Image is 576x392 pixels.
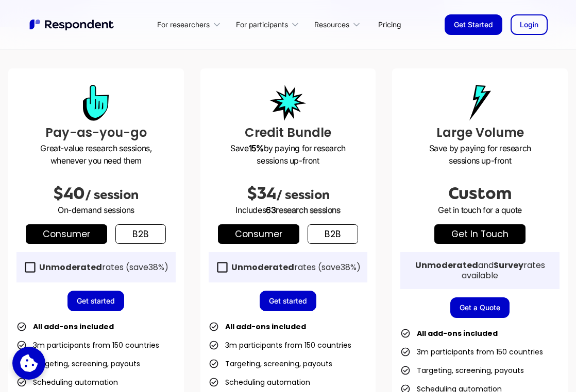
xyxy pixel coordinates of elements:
[249,143,264,153] strong: 15%
[16,338,159,352] li: 3m participants from 150 countries
[209,338,351,352] li: 3m participants from 150 countries
[85,188,139,202] span: / session
[231,262,361,273] div: rates (save )
[314,20,349,30] div: Resources
[33,322,114,332] strong: All add-ons included
[276,205,340,215] span: research sessions
[308,224,358,244] a: b2b
[236,20,288,30] div: For participants
[209,375,310,389] li: Scheduling automation
[230,12,309,37] div: For participants
[28,18,116,31] img: Untitled UI logotext
[266,205,276,215] span: 63
[434,224,526,244] a: get in touch
[370,12,409,37] a: Pricing
[67,291,124,311] a: Get started
[450,297,510,318] a: Get a Quote
[16,357,140,371] li: Targeting, screening, payouts
[400,260,560,281] div: and rates available
[26,224,107,244] a: Consumer
[16,204,176,216] p: On-demand sessions
[247,184,276,203] span: $34
[400,204,560,216] p: Get in touch for a quote
[415,259,478,271] strong: Unmoderated
[53,184,85,203] span: $40
[341,261,357,273] span: 38%
[115,224,166,244] a: b2b
[209,123,368,142] h3: Credit Bundle
[151,12,230,37] div: For researchers
[309,12,370,37] div: Resources
[28,18,116,31] a: home
[148,261,164,273] span: 38%
[218,224,299,244] a: Consumer
[400,123,560,142] h3: Large Volume
[16,142,176,167] p: Great-value research sessions, whenever you need them
[448,184,512,203] span: Custom
[209,204,368,216] p: Includes
[260,291,316,311] a: Get started
[417,328,498,338] strong: All add-ons included
[209,142,368,167] p: Save by paying for research sessions up-front
[445,14,502,35] a: Get Started
[39,261,102,273] strong: Unmoderated
[276,188,330,202] span: / session
[16,123,176,142] h3: Pay-as-you-go
[209,357,332,371] li: Targeting, screening, payouts
[511,14,548,35] a: Login
[231,261,294,273] strong: Unmoderated
[400,142,560,167] p: Save by paying for research sessions up-front
[39,262,168,273] div: rates (save )
[225,322,306,332] strong: All add-ons included
[494,259,523,271] strong: Survey
[16,375,118,389] li: Scheduling automation
[157,20,210,30] div: For researchers
[400,345,543,359] li: 3m participants from 150 countries
[400,363,524,378] li: Targeting, screening, payouts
